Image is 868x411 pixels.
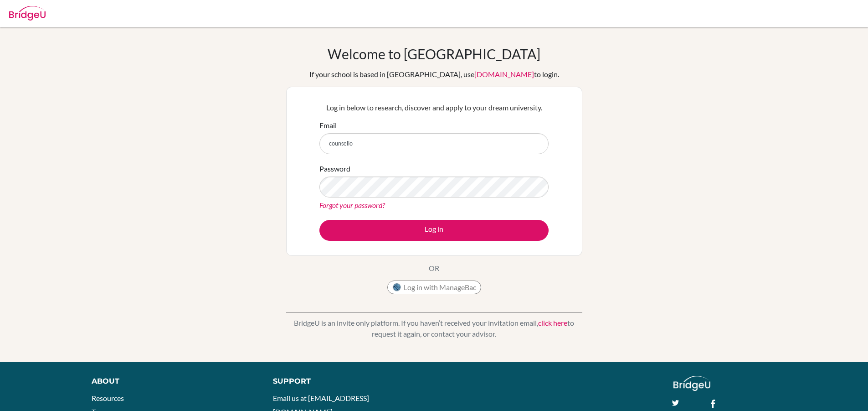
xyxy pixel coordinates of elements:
[92,394,124,402] a: Resources
[319,102,549,113] p: Log in below to research, discover and apply to your dream university.
[387,281,481,294] button: Log in with ManageBac
[673,376,710,391] img: logo_white@2x-f4f0deed5e89b7ecb1c2cc34c3e3d731f90f0f143d5ea2071677605dd97b5244.png
[474,70,534,78] a: [DOMAIN_NAME]
[538,318,567,327] a: click here
[319,163,350,174] label: Password
[9,6,46,21] img: Bridge-U
[319,201,385,209] a: Forgot your password?
[319,220,549,241] button: Log in
[328,46,540,62] h1: Welcome to [GEOGRAPHIC_DATA]
[273,376,423,387] div: Support
[429,263,439,274] p: OR
[286,317,582,339] p: BridgeU is an invite only platform. If you haven’t received your invitation email, to request it ...
[309,69,559,80] div: If your school is based in [GEOGRAPHIC_DATA], use to login.
[92,376,252,387] div: About
[319,120,337,131] label: Email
